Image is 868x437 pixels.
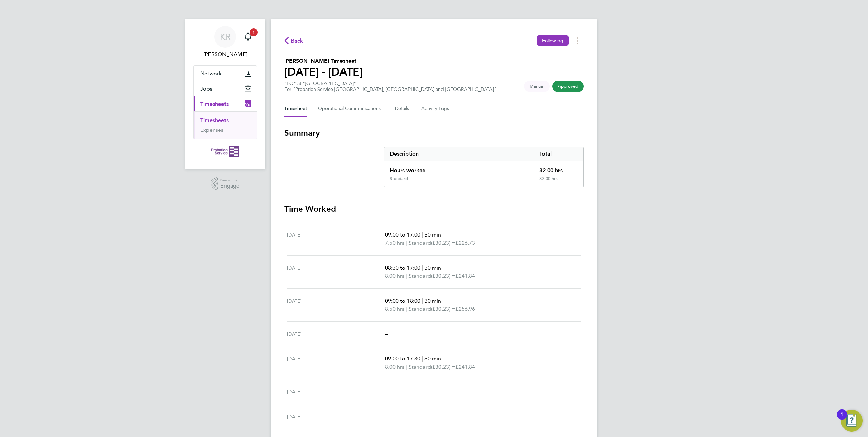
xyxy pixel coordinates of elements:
a: Powered byEngage [211,177,240,190]
span: Standard [408,363,431,371]
span: 09:00 to 17:00 [385,231,420,238]
span: 8.50 hrs [385,306,404,312]
span: 09:00 to 17:30 [385,355,420,362]
button: Details [395,100,411,117]
button: Operational Communications [318,100,384,117]
span: Back [291,37,303,45]
button: Back [284,36,303,45]
span: (£30.23) = [431,240,455,246]
span: Standard [408,272,431,280]
div: [DATE] [287,388,385,396]
span: Komal Ramasawmy [193,50,257,59]
span: 7.50 hrs [385,240,404,246]
div: Timesheets [194,111,257,139]
span: | [406,306,407,312]
div: For "Probation Service [GEOGRAPHIC_DATA], [GEOGRAPHIC_DATA] and [GEOGRAPHIC_DATA]" [284,86,496,92]
button: Network [194,66,257,81]
span: £241.84 [455,363,475,370]
button: Timesheets Menu [571,35,584,46]
img: probationservice-logo-retina.png [211,146,239,157]
span: | [406,363,407,370]
div: 32.00 hrs [534,176,583,187]
span: – [385,330,388,337]
span: £226.73 [455,240,475,246]
span: Jobs [200,85,212,92]
h1: [DATE] - [DATE] [284,65,363,79]
div: Standard [390,176,408,181]
span: 30 min [424,355,441,362]
span: Engage [220,183,239,189]
span: | [422,297,423,304]
span: 8.00 hrs [385,363,404,370]
span: 30 min [424,297,441,304]
span: | [422,355,423,362]
button: Activity Logs [421,100,450,117]
button: Following [537,35,569,46]
span: Timesheets [200,101,229,107]
span: | [422,264,423,271]
button: Timesheet [284,100,307,117]
div: [DATE] [287,412,385,421]
button: Jobs [194,81,257,96]
span: – [385,388,388,395]
div: [DATE] [287,231,385,247]
span: | [406,240,407,246]
span: (£30.23) = [431,363,455,370]
span: 08:30 to 17:00 [385,264,420,271]
div: "PO" at "[GEOGRAPHIC_DATA]" [284,81,496,92]
span: 30 min [424,231,441,238]
button: Timesheets [194,96,257,111]
div: Total [534,147,583,161]
a: 1 [241,26,255,48]
div: 32.00 hrs [534,161,583,176]
div: [DATE] [287,355,385,371]
h2: [PERSON_NAME] Timesheet [284,57,363,65]
span: Standard [408,305,431,313]
div: [DATE] [287,297,385,313]
span: – [385,413,388,420]
span: | [422,231,423,238]
span: 09:00 to 18:00 [385,297,420,304]
div: Hours worked [384,161,534,176]
a: Go to home page [193,146,257,157]
span: Standard [408,239,431,247]
h3: Time Worked [284,204,584,214]
span: Network [200,70,222,77]
span: (£30.23) = [431,273,455,279]
span: 30 min [424,264,441,271]
a: Timesheets [200,117,229,124]
a: Expenses [200,127,223,133]
span: 1 [250,28,258,36]
span: This timesheet has been approved. [552,81,584,92]
h3: Summary [284,128,584,139]
div: 1 [840,415,844,423]
span: Powered by [220,177,239,183]
span: KR [220,32,231,41]
span: (£30.23) = [431,306,455,312]
div: Description [384,147,534,161]
span: Following [542,37,563,44]
button: Open Resource Center, 1 new notification [841,410,863,432]
span: 8.00 hrs [385,273,404,279]
a: KR[PERSON_NAME] [193,26,257,59]
div: [DATE] [287,264,385,280]
span: This timesheet was manually created. [524,81,550,92]
div: [DATE] [287,330,385,338]
span: | [406,273,407,279]
nav: Main navigation [185,19,265,169]
span: £256.96 [455,306,475,312]
div: Summary [384,147,584,187]
section: Timesheet [284,128,584,429]
span: £241.84 [455,273,475,279]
